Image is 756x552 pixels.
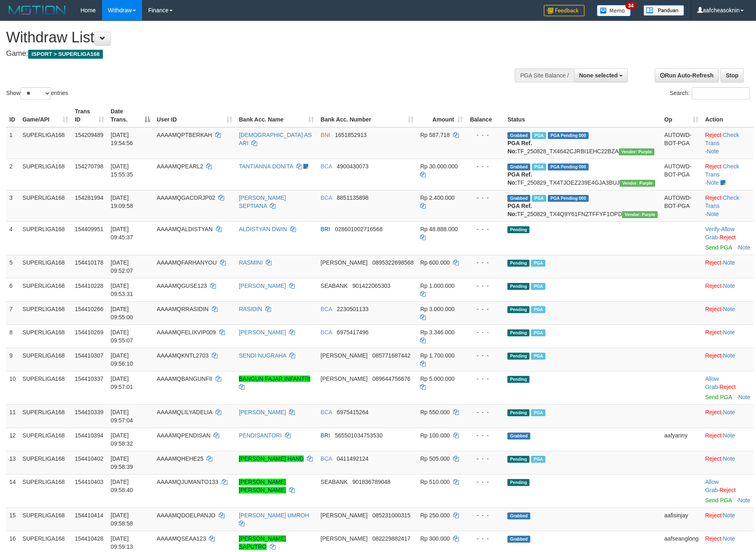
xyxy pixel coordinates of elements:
[507,456,529,463] span: Pending
[236,104,317,127] th: Bank Acc. Name: activate to sort column ascending
[75,455,103,462] span: 154410402
[705,163,721,170] a: Reject
[705,497,732,503] a: Send PGA
[320,409,332,415] span: BCA
[420,132,449,138] span: Rp 587.718
[705,479,718,493] a: Allow Grab
[157,226,213,232] span: AAAAMQALDISTYAN
[320,432,330,439] span: BRI
[705,259,721,266] a: Reject
[75,432,103,439] span: 154410394
[157,132,212,138] span: AAAAMQPTBERKAH
[466,104,504,127] th: Balance
[705,512,721,519] a: Reject
[320,535,367,542] span: [PERSON_NAME]
[469,258,501,267] div: - - -
[6,87,68,99] label: Show entries
[705,306,721,312] a: Reject
[469,375,501,383] div: - - -
[157,259,217,266] span: AAAAMQFARHANYOU
[661,127,702,159] td: AUTOWD-BOT-PGA
[723,512,735,519] a: Note
[19,451,71,474] td: SUPERLIGA168
[723,259,735,266] a: Note
[702,348,754,371] td: ·
[239,409,286,415] a: [PERSON_NAME]
[157,375,212,382] span: AAAAMQBANGUNFII
[239,352,286,359] a: SENDI NUGRAHA
[738,497,750,503] a: Note
[504,190,661,221] td: TF_250829_TX4Q9Y61FNZTFFYF1OPD
[372,352,410,359] span: Copy 085771687442 to clipboard
[705,283,721,289] a: Reject
[507,226,529,233] span: Pending
[574,68,628,82] button: None selected
[19,104,71,127] th: Game/API: activate to sort column ascending
[532,163,546,170] span: Marked by aafmaleo
[111,329,133,344] span: [DATE] 09:55:07
[317,104,417,127] th: Bank Acc. Number: activate to sort column ascending
[507,376,529,383] span: Pending
[723,306,735,312] a: Note
[352,283,390,289] span: Copy 901422065303 to clipboard
[111,479,133,493] span: [DATE] 09:58:40
[705,194,739,209] a: Check Trans
[111,512,133,527] span: [DATE] 09:58:58
[670,87,750,99] label: Search:
[531,306,545,313] span: Marked by aafsoycanthlai
[6,190,19,221] td: 3
[544,5,585,16] img: Feedback.jpg
[335,432,382,439] span: Copy 565501034753530 to clipboard
[75,194,103,201] span: 154281994
[469,455,501,463] div: - - -
[705,375,718,390] a: Allow Grab
[705,226,734,241] span: ·
[469,225,501,233] div: - - -
[75,409,103,415] span: 154410339
[420,455,449,462] span: Rp 505.000
[507,171,532,186] b: PGA Ref. No:
[337,306,369,312] span: Copy 2230501133 to clipboard
[705,132,739,146] a: Check Trans
[337,194,369,201] span: Copy 8851135898 to clipboard
[661,508,702,531] td: aafisinjay
[157,352,209,359] span: AAAAMQKNTL2703
[738,394,750,400] a: Note
[420,409,449,415] span: Rp 550.000
[723,283,735,289] a: Note
[507,203,532,217] b: PGA Ref. No:
[620,180,655,187] span: Vendor URL: https://trx4.1velocity.biz
[75,259,103,266] span: 154410178
[469,408,501,416] div: - - -
[507,409,529,416] span: Pending
[6,348,19,371] td: 9
[157,535,206,542] span: AAAAMQSEAA123
[157,306,209,312] span: AAAAMQRRASIDIN
[19,348,71,371] td: SUPERLIGA168
[111,306,133,320] span: [DATE] 09:55:00
[723,352,735,359] a: Note
[548,195,589,202] span: PGA Pending
[469,131,501,139] div: - - -
[705,132,721,138] a: Reject
[352,479,390,485] span: Copy 901836789048 to clipboard
[239,512,309,519] a: [PERSON_NAME] UMROH
[111,409,133,424] span: [DATE] 09:57:04
[702,371,754,404] td: ·
[6,451,19,474] td: 13
[661,159,702,190] td: AUTOWD-BOT-PGA
[337,163,369,170] span: Copy 4900430073 to clipboard
[661,428,702,451] td: aafyanny
[239,259,262,266] a: RASMINI
[420,329,454,336] span: Rp 3.346.000
[469,431,501,439] div: - - -
[320,259,367,266] span: [PERSON_NAME]
[723,432,735,439] a: Note
[507,140,532,155] b: PGA Ref. No:
[19,301,71,325] td: SUPERLIGA168
[579,72,618,79] span: None selected
[6,428,19,451] td: 12
[702,508,754,531] td: ·
[111,226,133,241] span: [DATE] 09:45:37
[239,455,304,462] a: [PERSON_NAME] HAND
